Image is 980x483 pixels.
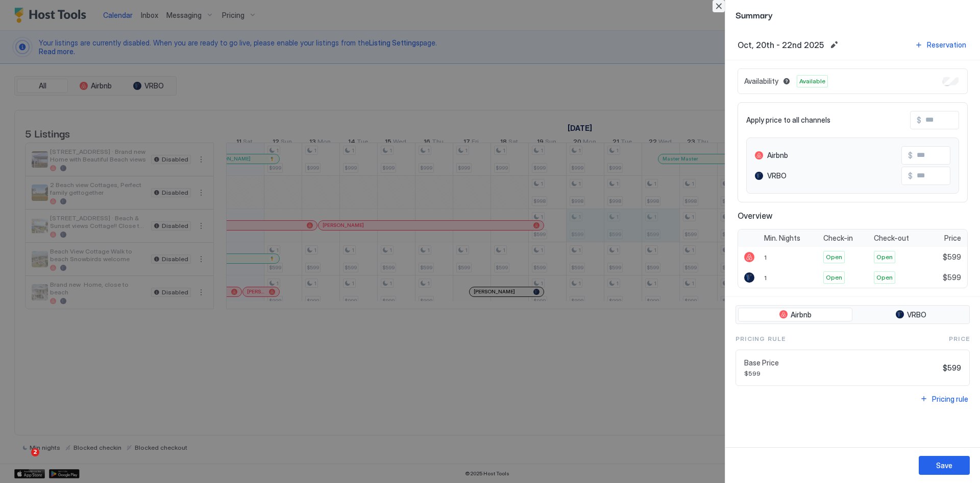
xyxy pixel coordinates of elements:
[780,75,793,87] button: Blocked dates override all pricing rules and remain unavailable until manually unblocked
[927,39,966,50] div: Reservation
[936,460,952,471] div: Save
[764,274,767,282] span: 1
[943,252,961,262] span: $599
[943,363,961,373] span: $599
[919,456,970,475] button: Save
[823,234,853,243] span: Check-in
[10,448,35,473] iframe: Intercom live chat
[736,8,970,21] span: Summary
[31,448,39,456] span: 2
[828,39,840,51] button: Edit date range
[799,77,825,86] span: Available
[908,151,913,160] span: $
[736,305,970,325] div: tab-group
[907,310,926,319] span: VRBO
[876,273,893,282] span: Open
[744,77,778,86] span: Availability
[744,370,939,377] span: $599
[944,234,961,243] span: Price
[764,234,800,243] span: Min. Nights
[913,38,968,52] button: Reservation
[876,252,893,262] span: Open
[949,334,970,343] span: Price
[874,234,909,243] span: Check-out
[736,334,786,343] span: Pricing Rule
[791,310,812,319] span: Airbnb
[917,116,921,125] span: $
[767,171,787,180] span: VRBO
[854,308,967,322] button: VRBO
[826,252,842,262] span: Open
[943,273,961,282] span: $599
[738,308,852,322] button: Airbnb
[932,394,968,404] div: Pricing rule
[746,116,830,125] span: Apply price to all channels
[738,211,968,221] span: Overview
[908,171,913,180] span: $
[767,151,788,160] span: Airbnb
[826,273,842,282] span: Open
[918,392,970,406] button: Pricing rule
[764,254,767,261] span: 1
[738,40,824,50] span: Oct, 20th - 22nd 2025
[744,358,939,367] span: Base Price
